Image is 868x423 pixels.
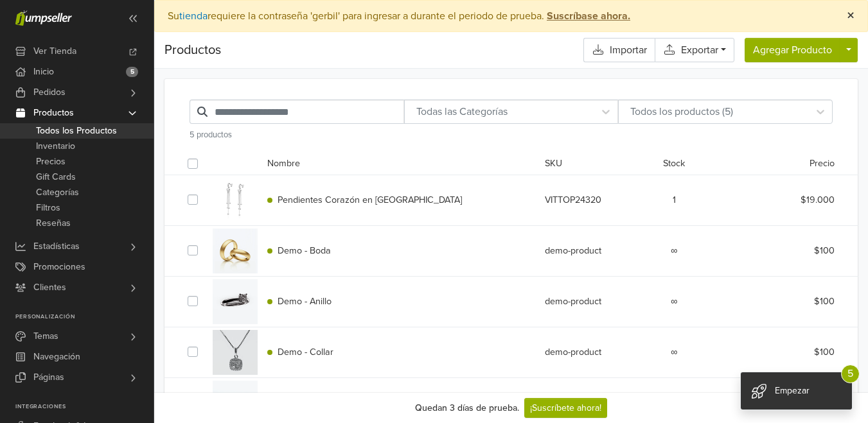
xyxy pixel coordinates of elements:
[36,216,71,231] span: Reseñas
[267,194,462,205] a: Pendientes Corazón en [GEOGRAPHIC_DATA]
[625,104,802,119] div: Todos los productos (5)
[33,82,66,103] span: Pedidos
[535,157,646,172] div: SKU
[33,103,74,123] span: Productos
[33,277,66,298] span: Clientes
[733,193,844,207] div: $19.000
[583,38,655,62] a: Importar
[646,244,702,258] div: ∞
[741,372,852,410] div: Empezar 5
[267,347,333,358] a: Demo - Collar
[733,345,844,359] div: $100
[841,365,860,383] span: 5
[775,385,810,396] span: Empezar
[179,10,208,22] a: tienda
[278,296,332,307] span: Demo - Anillo
[36,139,75,154] span: Inventario
[33,41,76,62] span: Ver Tienda
[188,225,835,276] div: Demo - Bodademo-product∞$100
[188,175,835,225] div: Pendientes Corazón en [GEOGRAPHIC_DATA]VITTOP243201$19.000
[535,193,646,207] div: VITTOP24320
[15,313,154,321] p: Personalización
[126,67,138,77] span: 5
[646,295,702,309] div: ∞
[15,403,154,411] p: Integraciones
[188,276,835,327] div: Demo - Anillodemo-product∞$100
[33,326,58,347] span: Temas
[733,295,844,309] div: $100
[36,169,76,185] span: Gift Cards
[415,401,519,415] div: Quedan 3 días de prueba.
[834,1,867,31] button: Close
[36,123,117,139] span: Todos los Productos
[535,295,646,309] div: demo-product
[646,157,702,172] div: Stock
[646,193,702,207] div: 1
[36,154,66,169] span: Precios
[278,194,462,205] span: Pendientes Corazón en [GEOGRAPHIC_DATA]
[733,157,844,172] div: Precio
[188,327,835,377] div: Demo - Collardemo-product∞$100
[33,62,54,82] span: Inicio
[547,10,630,22] strong: Suscríbase ahora.
[847,6,855,25] span: ×
[36,200,60,216] span: Filtros
[33,347,80,367] span: Navegación
[267,245,331,256] a: Demo - Boda
[33,236,80,257] span: Estadísticas
[535,244,646,258] div: demo-product
[544,10,630,22] a: Suscríbase ahora.
[267,296,332,307] a: Demo - Anillo
[278,245,331,256] span: Demo - Boda
[33,257,85,277] span: Promociones
[646,345,702,359] div: ∞
[164,40,221,60] span: Productos
[655,38,734,62] a: Exportar
[524,398,607,418] a: ¡Suscríbete ahora!
[733,244,844,258] div: $100
[33,367,64,388] span: Páginas
[190,130,232,140] span: 5 productos
[535,345,646,359] div: demo-product
[745,38,840,62] button: Agregar Producto
[258,157,535,172] div: Nombre
[36,185,79,200] span: Categorías
[278,347,333,358] span: Demo - Collar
